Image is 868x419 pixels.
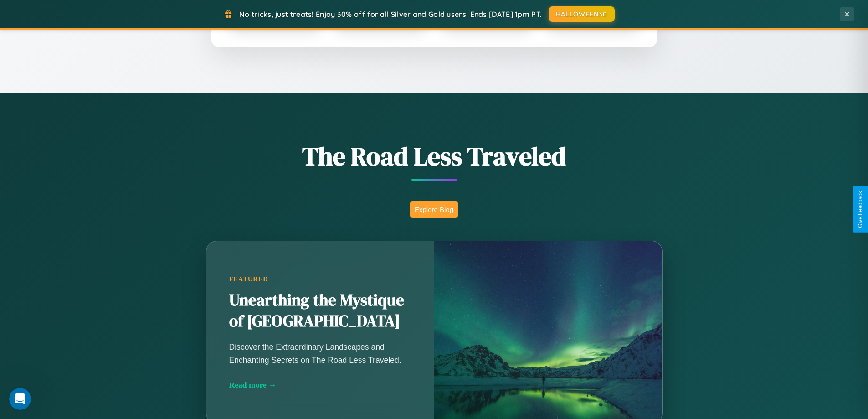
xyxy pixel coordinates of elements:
h2: Unearthing the Mystique of [GEOGRAPHIC_DATA] [229,290,411,332]
button: HALLOWEEN30 [549,6,615,22]
div: Give Feedback [857,191,863,228]
p: Discover the Extraordinary Landscapes and Enchanting Secrets on The Road Less Traveled. [229,341,411,366]
button: Explore Blog [410,201,458,218]
iframe: Intercom live chat [9,388,31,410]
span: No tricks, just treats! Enjoy 30% off for all Silver and Gold users! Ends [DATE] 1pm PT. [239,10,542,19]
h1: The Road Less Traveled [161,139,708,174]
div: Featured [229,275,411,283]
div: Read more → [229,380,411,390]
